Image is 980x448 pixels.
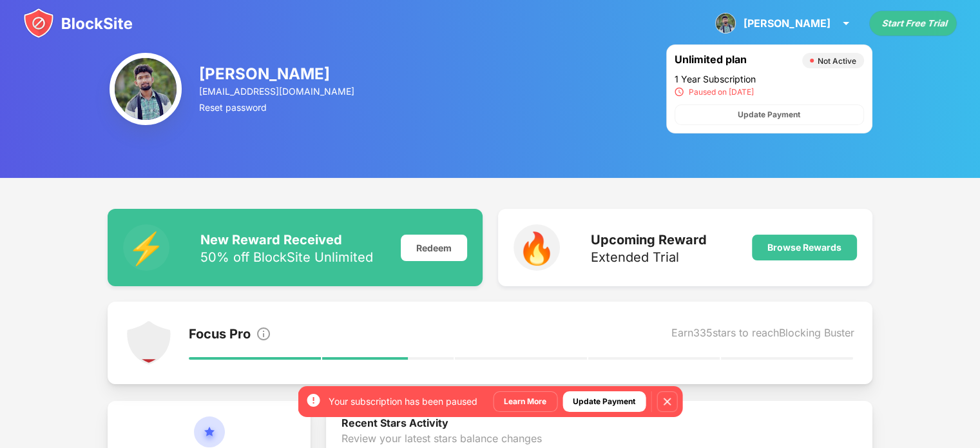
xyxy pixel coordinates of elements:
div: animation [869,10,957,36]
div: Update Payment [573,395,635,408]
img: points-level-1.svg [126,320,172,366]
div: Recent Stars Activity [341,416,857,432]
div: Not Active [818,56,856,66]
img: ACg8ocLlynkCsm8M85q7IYuXSLrJKoeZBlQvo5Giz8XAQQl779dN8yVp=s96-c [715,13,736,34]
div: [EMAIL_ADDRESS][DOMAIN_NAME] [199,86,356,97]
img: info.svg [256,326,271,342]
div: Unlimited plan [675,53,796,68]
div: [PERSON_NAME] [744,17,831,30]
div: Earn 335 stars to reach Blocking Buster [671,326,854,344]
div: 🔥 [514,224,560,271]
img: ACg8ocLlynkCsm8M85q7IYuXSLrJKoeZBlQvo5Giz8XAQQl779dN8yVp=s96-c [110,53,182,125]
div: ⚡️ [123,224,169,271]
div: Redeem [401,235,467,261]
div: Browse Rewards [767,242,841,253]
div: Upcoming Reward [591,232,707,248]
div: Reset password [199,102,356,113]
div: Focus Pro [189,326,251,344]
div: Extended Trial [591,251,707,264]
div: Your subscription has been paused [329,395,477,408]
div: Learn More [504,395,546,408]
div: Update Payment [738,108,800,121]
img: error-circle-white.svg [305,393,321,408]
div: 1 Year Subscription [675,73,864,84]
div: New Reward Received [200,232,373,248]
div: Paused on [DATE] [689,87,754,97]
img: clock_red_ic.svg [675,87,684,97]
img: blocksite-icon.svg [23,8,133,39]
div: [PERSON_NAME] [199,64,356,83]
div: 50% off BlockSite Unlimited [200,251,373,264]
